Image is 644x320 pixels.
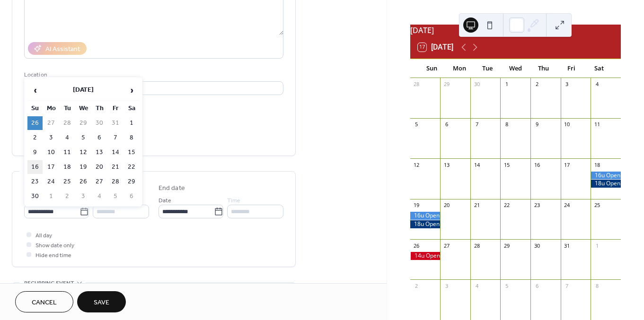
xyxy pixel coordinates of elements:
div: Sat [585,59,613,78]
th: Su [27,102,43,115]
div: 1 [593,242,600,249]
span: Time [227,196,240,206]
span: Save [94,298,109,308]
td: 30 [92,116,107,130]
td: 15 [124,146,139,159]
div: Fri [557,59,585,78]
div: 7 [473,121,480,128]
div: 18u Opening Weekend [591,180,621,188]
td: 6 [92,131,107,145]
td: 27 [92,175,107,189]
div: 25 [593,202,600,209]
td: 16 [27,160,43,174]
td: 3 [44,131,59,145]
th: Mo [44,102,59,115]
div: 19 [413,202,420,209]
td: 25 [60,175,75,189]
th: [DATE] [44,80,123,101]
td: 31 [108,116,123,130]
div: 29 [443,81,450,88]
td: 4 [92,190,107,203]
div: End date [159,183,185,193]
td: 2 [60,190,75,203]
div: 20 [443,202,450,209]
div: 3 [443,282,450,289]
div: 28 [473,242,480,249]
td: 17 [44,160,59,174]
div: Thu [529,59,557,78]
div: 16 [533,161,540,168]
th: Th [92,102,107,115]
div: 11 [593,121,600,128]
div: 18 [593,161,600,168]
div: 16u Opening Weekend [410,212,441,220]
div: 2 [533,81,540,88]
td: 7 [108,131,123,145]
div: Tue [474,59,502,78]
div: 6 [533,282,540,289]
span: Cancel [32,298,57,308]
div: 22 [503,202,510,209]
div: 8 [503,121,510,128]
th: Fr [108,102,123,115]
span: Recurring event [24,278,74,288]
div: 10 [564,121,571,128]
div: [DATE] [410,25,621,36]
div: 24 [564,202,571,209]
div: 8 [593,282,600,289]
div: 4 [593,81,600,88]
div: 14 [473,161,480,168]
button: Cancel [15,291,73,312]
div: 17 [564,161,571,168]
td: 2 [27,131,43,145]
td: 5 [108,190,123,203]
div: 26 [413,242,420,249]
div: Location [24,70,282,80]
td: 11 [60,146,75,159]
td: 10 [44,146,59,159]
span: Show date only [35,241,74,251]
td: 18 [60,160,75,174]
div: 29 [503,242,510,249]
span: All day [35,231,52,241]
td: 29 [124,175,139,189]
div: 6 [443,121,450,128]
div: Wed [502,59,529,78]
div: 13 [443,161,450,168]
th: Sa [124,102,139,115]
td: 27 [44,116,59,130]
td: 8 [124,131,139,145]
span: Date [159,196,171,206]
div: 31 [564,242,571,249]
div: 28 [413,81,420,88]
td: 14 [108,146,123,159]
span: Hide end time [35,251,71,260]
div: 4 [473,282,480,289]
td: 19 [76,160,91,174]
td: 22 [124,160,139,174]
div: 5 [503,282,510,289]
div: 23 [533,202,540,209]
td: 5 [76,131,91,145]
div: 3 [564,81,571,88]
td: 1 [44,190,59,203]
td: 21 [108,160,123,174]
td: 4 [60,131,75,145]
td: 1 [124,116,139,130]
th: We [76,102,91,115]
td: 9 [27,146,43,159]
td: 30 [27,190,43,203]
button: Save [77,291,126,312]
td: 6 [124,190,139,203]
div: 1 [503,81,510,88]
td: 12 [76,146,91,159]
span: ‹ [28,81,42,100]
td: 13 [92,146,107,159]
div: 16u Opening Weekend [591,172,621,180]
td: 28 [60,116,75,130]
td: 23 [27,175,43,189]
div: Mon [446,59,474,78]
div: 12 [413,161,420,168]
td: 24 [44,175,59,189]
